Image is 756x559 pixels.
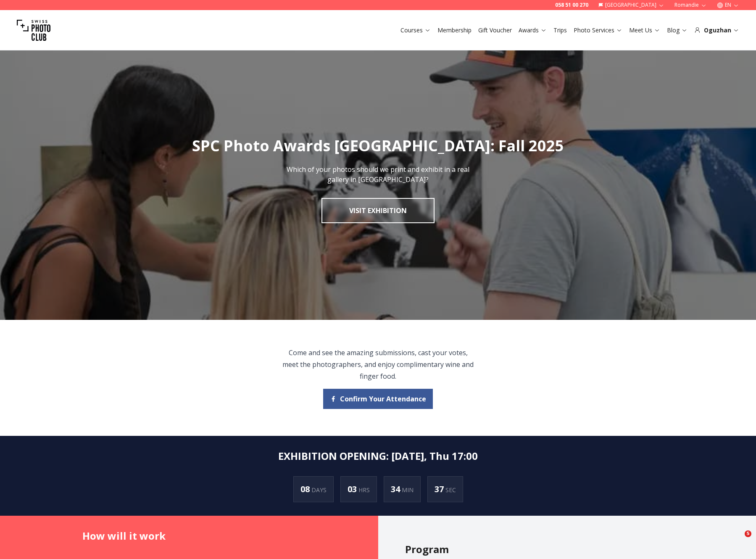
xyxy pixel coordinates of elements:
a: 058 51 00 270 [555,2,588,8]
span: SEC [445,486,456,494]
span: 34 [391,483,402,495]
button: Blog [664,24,691,36]
button: Trips [550,24,570,36]
a: Photo Services [574,26,622,34]
button: Confirm Your Attendance [323,389,433,409]
a: Meet Us [629,26,660,34]
a: Membership [437,26,472,34]
div: Oguzhan [694,26,739,34]
button: Membership [434,24,475,36]
span: Confirm Your Attendance [340,394,426,404]
img: Swiss photo club [17,13,50,47]
button: Gift Voucher [475,24,515,36]
button: Photo Services [570,24,626,36]
a: Awards [519,26,547,34]
span: 03 [348,483,358,495]
span: 37 [435,483,445,495]
span: DAYS [311,486,327,494]
a: Blog [667,26,688,34]
p: Come and see the amazing submissions, cast your votes, meet the photographers, and enjoy complime... [282,347,474,382]
a: Gift Voucher [478,26,512,34]
a: Trips [553,26,567,34]
a: Courses [400,26,431,34]
span: 5 [745,530,751,537]
button: Awards [515,24,550,36]
h2: Program [405,543,674,556]
button: Meet Us [626,24,664,36]
h2: How will it work [82,529,351,543]
button: Courses [397,24,434,36]
a: Visit Exhibition [321,198,435,223]
p: Which of your photos should we print and exhibit in a real gallery in [GEOGRAPHIC_DATA]? [284,164,472,185]
iframe: Intercom live chat [727,530,748,551]
span: MIN [402,486,414,494]
h2: EXHIBITION OPENING : [DATE], Thu 17:00 [278,449,478,463]
span: 08 [300,483,311,495]
span: HRS [358,486,370,494]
